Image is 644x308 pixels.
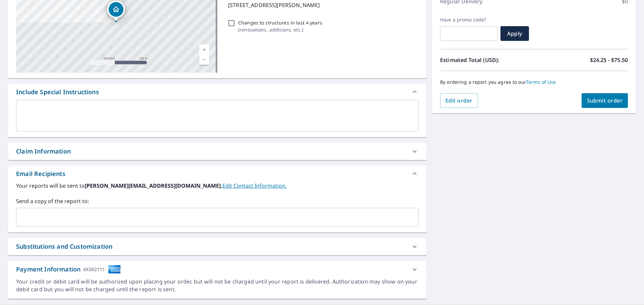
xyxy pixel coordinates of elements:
[16,147,71,156] div: Claim Information
[16,197,419,205] label: Send a copy of the report to:
[440,93,478,108] button: Edit order
[108,265,121,274] img: cardImage
[107,1,125,21] div: Dropped pin, building 1, Residential property, 8911 Cher Ct Houston, TX 77040
[16,242,112,251] div: Substitutions and Customization
[238,19,322,26] p: Changes to structures in last 4 years
[8,238,427,255] div: Substitutions and Customization
[8,143,427,160] div: Claim Information
[238,26,322,33] p: ( renovations, additions, etc. )
[440,79,628,85] p: By ordering a report you agree to our
[16,87,99,97] div: Include Special Instructions
[16,169,65,178] div: Email Recipients
[199,55,209,65] a: Current Level 17, Zoom Out
[85,182,222,189] b: [PERSON_NAME][EMAIL_ADDRESS][DOMAIN_NAME].
[582,93,628,108] button: Submit order
[83,265,105,274] div: XXXX2111
[587,97,623,104] span: Submit order
[199,45,209,55] a: Current Level 17, Zoom In
[16,182,419,190] label: Your reports will be sent to
[440,56,534,64] p: Estimated Total (USD):
[506,30,524,37] span: Apply
[526,79,556,85] a: Terms of Use
[222,182,287,189] a: EditContactInfo
[8,261,427,278] div: Payment InformationXXXX2111cardImage
[445,97,473,104] span: Edit order
[590,56,628,64] p: $24.25 - $75.50
[16,265,121,274] div: Payment Information
[8,84,427,100] div: Include Special Instructions
[8,166,427,182] div: Email Recipients
[228,1,416,9] p: [STREET_ADDRESS][PERSON_NAME]
[500,26,529,41] button: Apply
[16,278,419,293] div: Your credit or debit card will be authorized upon placing your order, but will not be charged unt...
[440,17,498,23] label: Have a promo code?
